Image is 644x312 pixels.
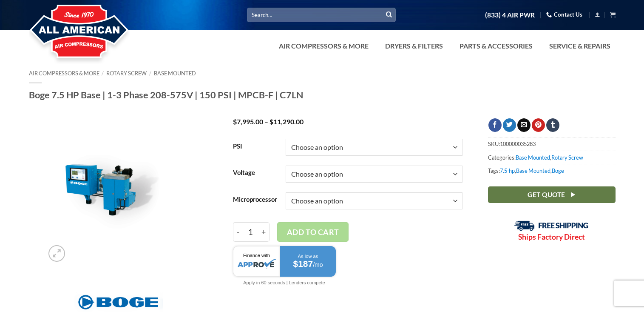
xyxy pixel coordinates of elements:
a: Rotary Screw [106,70,147,77]
input: Reduce quantity of Boge 7.5 HP Base | 1-3 Phase 208-575V | 150 PSI | MPCB-F | C7LN [233,222,243,242]
a: Share on Facebook [488,118,502,132]
img: Boge 7.5 HP Base | 1-3 Phase 208-575V | 150 PSI | MPCB-F | C7LN [44,118,192,266]
a: 7.5-hp [500,167,515,174]
a: Share on Twitter [503,118,516,132]
input: Increase quantity of Boge 7.5 HP Base | 1-3 Phase 208-575V | 150 PSI | MPCB-F | C7LN [258,222,270,242]
a: Pin on Pinterest [532,118,545,132]
label: Voltage [233,169,277,176]
span: SKU: [488,137,616,150]
input: Product quantity [243,222,259,242]
a: Contact Us [546,8,582,21]
a: Base Mounted [516,167,550,174]
a: (833) 4 AIR PWR [485,8,535,23]
span: / [149,70,151,77]
a: Email to a Friend [517,118,531,132]
a: Share on Tumblr [546,118,559,132]
img: Free Shipping [514,220,589,231]
a: Get Quote [488,186,616,203]
a: Base Mounted [154,70,196,77]
strong: Ships Factory Direct [518,232,585,241]
a: View cart [610,9,616,20]
label: Microprocessor [233,196,277,203]
bdi: 7,995.00 [233,117,263,126]
span: / [102,70,104,77]
span: 100000035283 [500,140,536,147]
a: Air Compressors & More [274,37,374,54]
a: Boge [552,167,564,174]
nav: Breadcrumb [29,70,616,77]
a: Air Compressors & More [29,70,99,77]
span: Get Quote [528,189,565,200]
a: Login [595,9,600,20]
button: Submit [383,9,395,21]
span: – [264,117,268,126]
input: Search… [247,8,396,22]
a: Rotary Screw [551,154,583,161]
a: Service & Repairs [544,37,616,54]
span: Tags: , , [488,164,616,177]
a: Dryers & Filters [380,37,448,54]
span: $ [270,117,273,126]
button: Add to cart [277,222,349,242]
span: Categories: , [488,151,616,164]
bdi: 11,290.00 [270,117,304,126]
h1: Boge 7.5 HP Base | 1-3 Phase 208-575V | 150 PSI | MPCB-F | C7LN [29,89,616,101]
a: Zoom [48,245,65,262]
span: $ [233,117,237,126]
label: PSI [233,143,277,150]
a: Parts & Accessories [454,37,538,54]
a: Base Mounted [516,154,550,161]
